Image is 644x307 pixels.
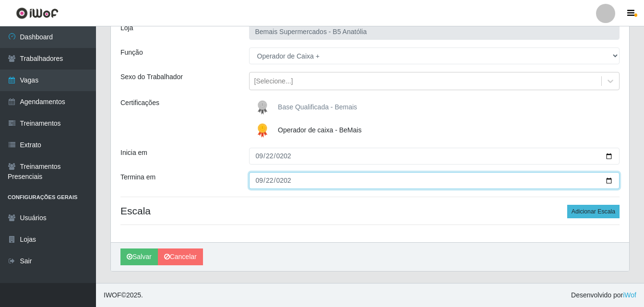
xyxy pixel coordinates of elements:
[571,290,636,300] span: Desenvolvido por
[253,98,276,117] img: Base Qualificada - Bemais
[567,205,620,218] button: Adicionar Escala
[120,172,155,182] label: Termina em
[120,47,143,58] label: Função
[120,98,159,108] label: Certificações
[278,126,361,134] span: Operador de caixa - BeMais
[120,148,147,158] label: Inicia em
[254,76,293,86] div: [Selecione...]
[253,121,276,140] img: Operador de caixa - BeMais
[16,7,59,19] img: CoreUI Logo
[120,72,183,82] label: Sexo do Trabalhador
[249,148,620,165] input: 00/00/0000
[120,23,133,33] label: Loja
[104,291,121,299] span: IWOF
[158,248,203,265] a: Cancelar
[104,290,143,300] span: © 2025 .
[120,205,620,217] h4: Escala
[278,103,357,111] span: Base Qualificada - Bemais
[623,291,636,299] a: iWof
[120,248,158,265] button: Salvar
[249,172,620,189] input: 00/00/0000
